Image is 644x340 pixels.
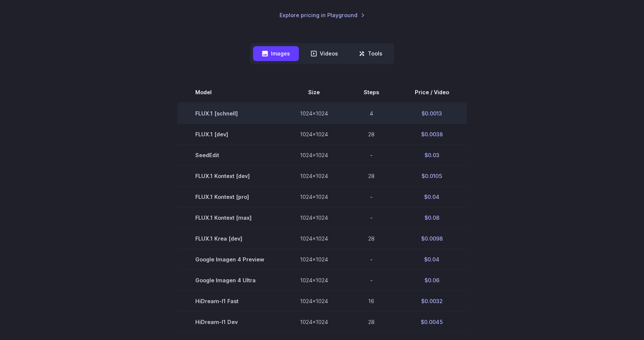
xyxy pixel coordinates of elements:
td: $0.04 [397,186,467,207]
td: $0.0045 [397,312,467,333]
td: 1024x1024 [282,270,346,290]
td: FLUX.1 [dev] [177,124,282,144]
td: 16 [346,290,397,311]
td: HiDream-I1 Dev [177,312,282,333]
td: $0.0105 [397,165,467,186]
td: 1024x1024 [282,207,346,228]
td: $0.0038 [397,124,467,144]
td: - [346,207,397,228]
td: 28 [346,165,397,186]
td: FLUX.1 [schnell] [177,103,282,124]
td: - [346,186,397,207]
td: - [346,270,397,290]
td: SeedEdit [177,144,282,165]
th: Model [177,82,282,103]
td: $0.03 [397,144,467,165]
td: 1024x1024 [282,249,346,270]
td: Google Imagen 4 Preview [177,249,282,270]
td: $0.06 [397,270,467,290]
td: 28 [346,124,397,144]
td: 1024x1024 [282,144,346,165]
th: Size [282,82,346,103]
button: Videos [302,46,347,61]
td: 1024x1024 [282,290,346,311]
td: $0.0013 [397,103,467,124]
td: Google Imagen 4 Ultra [177,270,282,290]
td: 1024x1024 [282,312,346,333]
td: FLUX.1 Kontext [pro] [177,186,282,207]
td: 28 [346,228,397,249]
th: Price / Video [397,82,467,103]
td: $0.04 [397,249,467,270]
th: Steps [346,82,397,103]
td: 1024x1024 [282,228,346,249]
td: FLUX.1 Kontext [max] [177,207,282,228]
td: 1024x1024 [282,103,346,124]
td: 4 [346,103,397,124]
button: Tools [350,46,391,61]
td: $0.0032 [397,290,467,311]
td: $0.08 [397,207,467,228]
td: FLUX.1 Kontext [dev] [177,165,282,186]
td: 28 [346,312,397,333]
td: - [346,249,397,270]
td: - [346,144,397,165]
td: 1024x1024 [282,124,346,144]
td: FLUX.1 Krea [dev] [177,228,282,249]
td: HiDream-I1 Fast [177,290,282,311]
td: $0.0098 [397,228,467,249]
a: Explore pricing in Playground [280,11,365,19]
button: Images [253,46,299,61]
td: 1024x1024 [282,186,346,207]
td: 1024x1024 [282,165,346,186]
